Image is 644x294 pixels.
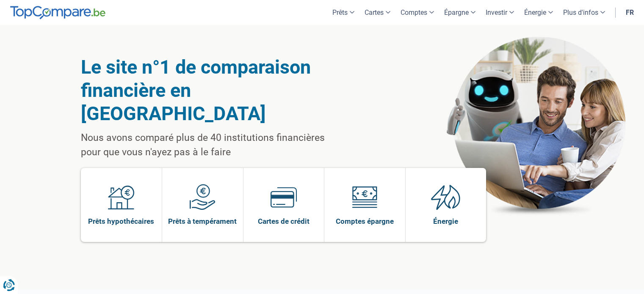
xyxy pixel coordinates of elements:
span: Énergie [433,217,458,226]
a: Cartes de crédit Cartes de crédit [243,168,324,242]
h1: Le site n°1 de comparaison financière en [GEOGRAPHIC_DATA] [81,55,346,125]
a: Prêts hypothécaires Prêts hypothécaires [81,168,162,242]
a: Prêts à tempérament Prêts à tempérament [162,168,243,242]
span: Comptes épargne [336,217,394,226]
p: Nous avons comparé plus de 40 institutions financières pour que vous n'ayez pas à le faire [81,131,346,159]
img: Prêts hypothécaires [108,184,134,210]
img: Énergie [431,184,461,210]
span: Cartes de crédit [258,217,310,226]
a: Énergie Énergie [406,168,486,242]
img: Prêts à tempérament [189,184,216,210]
a: Comptes épargne Comptes épargne [324,168,405,242]
span: Prêts à tempérament [168,217,237,226]
img: Comptes épargne [351,184,378,210]
img: TopCompare [10,6,105,19]
span: Prêts hypothécaires [88,217,154,226]
img: Cartes de crédit [271,184,297,210]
